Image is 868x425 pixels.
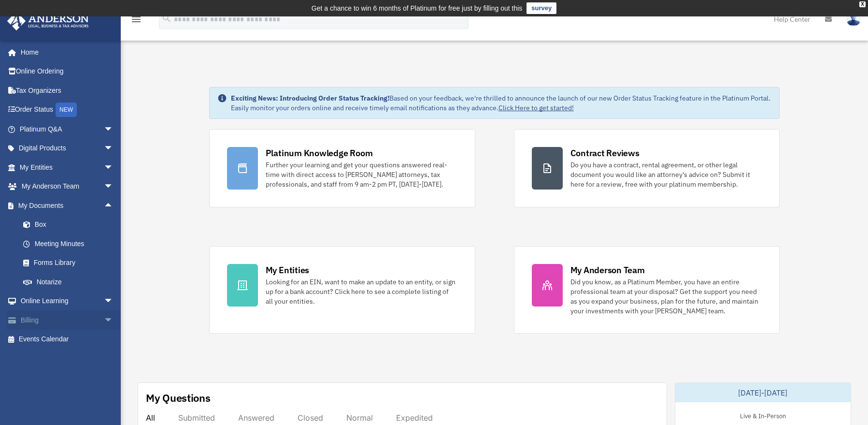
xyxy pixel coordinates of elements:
span: arrow_drop_down [104,310,123,330]
img: User Pic [846,12,861,26]
div: My Entities [266,264,309,276]
div: Expedited [396,413,433,423]
div: Looking for an EIN, want to make an update to an entity, or sign up for a bank account? Click her... [266,277,457,306]
a: Online Learningarrow_drop_down [7,292,128,311]
span: arrow_drop_down [104,177,123,197]
img: Anderson Advisors Platinum Portal [4,12,92,30]
div: Live & In-Person [732,410,794,420]
div: My Questions [146,391,211,405]
a: Online Ordering [7,62,128,81]
div: Further your learning and get your questions answered real-time with direct access to [PERSON_NAM... [266,160,457,189]
a: My Entities Looking for an EIN, want to make an update to an entity, or sign up for a bank accoun... [209,246,475,334]
div: Submitted [178,413,215,423]
div: Based on your feedback, we're thrilled to announce the launch of our new Order Status Tracking fe... [231,93,772,113]
a: Tax Organizers [7,81,128,100]
div: Do you have a contract, rental agreement, or other legal document you would like an attorney's ad... [570,160,762,189]
a: Home [7,43,123,62]
a: Box [14,215,128,234]
div: Answered [238,413,274,423]
a: Contract Reviews Do you have a contract, rental agreement, or other legal document you would like... [514,129,780,207]
div: [DATE]-[DATE] [675,383,851,402]
i: search [161,13,172,24]
i: menu [130,14,142,25]
a: Click Here to get started! [498,103,574,112]
strong: Exciting News: Introducing Order Status Tracking! [231,94,389,103]
a: My Anderson Team Did you know, as a Platinum Member, you have an entire professional team at your... [514,246,780,334]
div: Did you know, as a Platinum Member, you have an entire professional team at your disposal? Get th... [570,277,762,316]
div: NEW [56,103,77,117]
span: arrow_drop_down [104,139,123,159]
a: My Documentsarrow_drop_up [7,196,128,215]
a: Forms Library [14,253,128,273]
div: My Anderson Team [570,264,645,276]
div: Get a chance to win 6 months of Platinum for free just by filling out this [312,2,523,14]
a: survey [526,2,556,14]
span: arrow_drop_down [104,292,123,311]
a: My Anderson Teamarrow_drop_down [7,177,128,196]
a: Meeting Minutes [14,234,128,253]
a: Events Calendar [7,330,128,349]
a: My Entitiesarrow_drop_down [7,158,128,177]
a: menu [130,17,142,25]
span: arrow_drop_down [104,119,123,139]
div: Contract Reviews [570,147,640,159]
a: Order StatusNEW [7,100,128,120]
span: arrow_drop_down [104,158,123,177]
div: Closed [298,413,323,423]
a: Digital Productsarrow_drop_down [7,139,128,158]
div: Normal [346,413,373,423]
div: close [859,1,866,7]
div: All [146,413,155,423]
div: Platinum Knowledge Room [266,147,373,159]
a: Platinum Knowledge Room Further your learning and get your questions answered real-time with dire... [209,129,475,207]
a: Platinum Q&Aarrow_drop_down [7,119,128,139]
a: Notarize [14,272,128,292]
a: Billingarrow_drop_down [7,310,128,330]
span: arrow_drop_up [104,196,123,216]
